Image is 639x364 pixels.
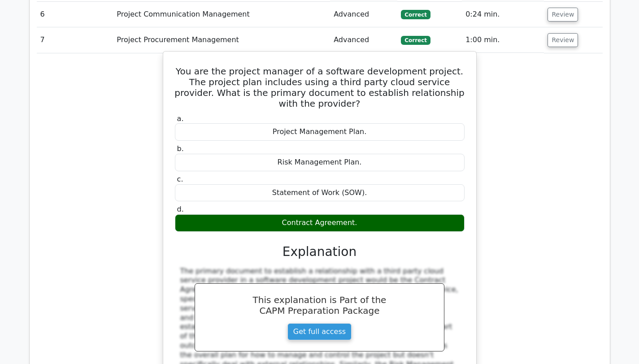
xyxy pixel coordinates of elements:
button: Review [548,8,578,22]
span: b. [177,144,184,153]
span: c. [177,175,183,183]
td: Advanced [330,27,397,53]
td: 1:00 min. [462,27,544,53]
td: Project Communication Management [113,2,330,27]
td: Project Procurement Management [113,27,330,53]
span: Correct [401,10,430,19]
td: Advanced [330,2,397,27]
a: Get full access [287,323,352,340]
span: a. [177,114,184,123]
td: 7 [37,27,113,53]
span: d. [177,205,184,213]
h5: You are the project manager of a software development project. The project plan includes using a ... [174,66,465,109]
div: Project Management Plan. [175,123,465,141]
div: Risk Management Plan. [175,154,465,171]
td: 6 [37,2,113,27]
div: Statement of Work (SOW). [175,184,465,202]
td: 0:24 min. [462,2,544,27]
h3: Explanation [180,244,459,260]
div: Contract Agreement. [175,214,465,232]
button: Review [548,33,578,47]
span: Correct [401,36,430,45]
